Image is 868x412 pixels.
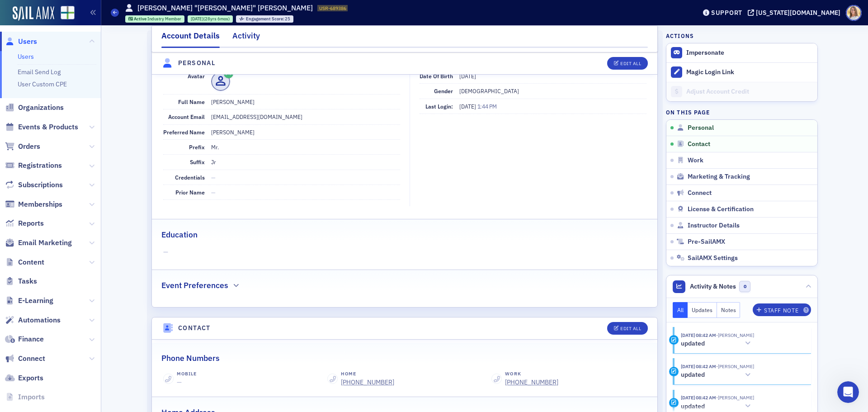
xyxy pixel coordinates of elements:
span: Finance [18,334,44,344]
a: Organizations [5,103,64,113]
div: Bethany says… [7,222,174,305]
a: [PHONE_NUMBER] [341,378,394,387]
span: [DATE] [459,103,477,110]
button: Home [142,4,159,21]
h1: [PERSON_NAME] "[PERSON_NAME]" [PERSON_NAME] [137,3,313,13]
button: Notes [717,302,741,318]
span: Bethany Booth [716,394,754,401]
span: Memberships [18,199,62,209]
span: Orders [18,142,40,152]
a: Finance [5,334,44,344]
span: Credentials [175,174,205,181]
h1: Operator [44,9,76,15]
div: The three people I added are [PERSON_NAME], [PERSON_NAME], and [PERSON_NAME] [33,184,174,221]
div: Staff Note [764,308,798,313]
span: Connect [18,354,45,364]
span: Last Login: [425,103,453,110]
span: — [211,189,216,196]
div: (28yrs 6mos) [191,16,230,22]
div: Active: Active: Industry Member [125,15,185,23]
a: [PHONE_NUMBER] [505,378,558,387]
button: Emoji picker [14,296,21,303]
span: Organizations [18,103,64,113]
div: Good Morning Luke. We had a firm remove some members from their roster and add new employees. How... [40,227,166,289]
span: Prior Name [175,189,205,196]
div: Operator says… [7,43,174,72]
span: Suffix [190,158,205,166]
div: Work [505,370,558,378]
div: Edit All [620,61,641,66]
span: Automations [18,315,61,325]
span: Email Marketing [18,238,72,248]
span: Users [18,37,37,47]
button: updated [681,402,754,411]
div: Operator says… [7,72,174,136]
button: updated [681,339,754,348]
div: Edit All [620,326,641,331]
h2: Education [161,229,198,241]
a: Tasks [5,276,37,286]
dd: Mr. [211,140,400,154]
button: Send a message… [155,293,170,307]
a: User Custom CPE [18,80,67,88]
dd: [PERSON_NAME] [211,125,400,139]
h4: Actions [666,32,694,40]
time: 9/11/2025 08:42 AM [681,332,716,338]
span: — [163,247,646,257]
dd: [EMAIL_ADDRESS][DOMAIN_NAME] [211,109,400,124]
span: Work [688,156,703,165]
h5: updated [681,340,705,348]
img: SailAMX [61,6,75,20]
dd: Jr [211,155,400,169]
div: Bethany says… [7,184,174,222]
dd: [DEMOGRAPHIC_DATA] [459,84,646,98]
time: 9/11/2025 08:42 AM [681,394,716,401]
div: Magic Login Link [686,68,813,76]
span: Full Name [178,98,205,105]
a: Connect [5,354,45,364]
div: In the meantime, this article might help: [14,48,141,66]
button: Impersonate [686,49,724,57]
span: Date of Birth [420,72,453,80]
div: Our usual reply time 🕒 [14,19,141,37]
div: Engagement Score: 25 [236,15,293,23]
a: Exports [5,373,43,383]
strong: Redirect an Event to a 3rd Party URL [37,81,152,98]
span: Exports [18,373,43,383]
span: E-Learning [18,296,53,306]
h5: updated [681,403,705,411]
a: Registrations [5,161,62,170]
a: E-Learning [5,296,53,306]
div: The three people I added are [PERSON_NAME], [PERSON_NAME], and [PERSON_NAME] [40,189,166,216]
a: Adjust Account Credit [666,82,817,101]
div: Close [159,4,175,20]
span: Personal [688,124,714,132]
span: Registrations [18,161,62,170]
h4: Personal [178,58,215,68]
a: Reports [5,218,44,228]
a: Active Industry Member [128,16,182,22]
a: Email Send Log [18,68,61,76]
span: Active [134,16,147,22]
button: Start recording [57,296,65,303]
time: 9/11/2025 08:42 AM [681,363,716,369]
a: Imports [5,392,45,402]
span: 0 [739,281,750,292]
div: [PERSON_NAME], I have added three new people to my roster and have removed three of them. For the... [33,136,174,182]
h4: On this page [666,108,818,116]
span: Engagement Score : [246,16,285,22]
a: Memberships [5,199,62,209]
a: SailAMX [13,6,54,21]
button: go back [6,4,23,21]
button: Upload attachment [43,296,50,303]
span: Subscriptions [18,180,63,190]
button: [US_STATE][DOMAIN_NAME] [748,9,844,16]
span: License & Certification [688,205,754,213]
span: Preferred Name [163,128,205,136]
img: Profile image for Operator [7,110,22,124]
span: Events & Products [18,122,78,132]
span: Content [18,257,44,267]
div: Update [669,367,679,376]
span: Industry Member [147,16,181,22]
